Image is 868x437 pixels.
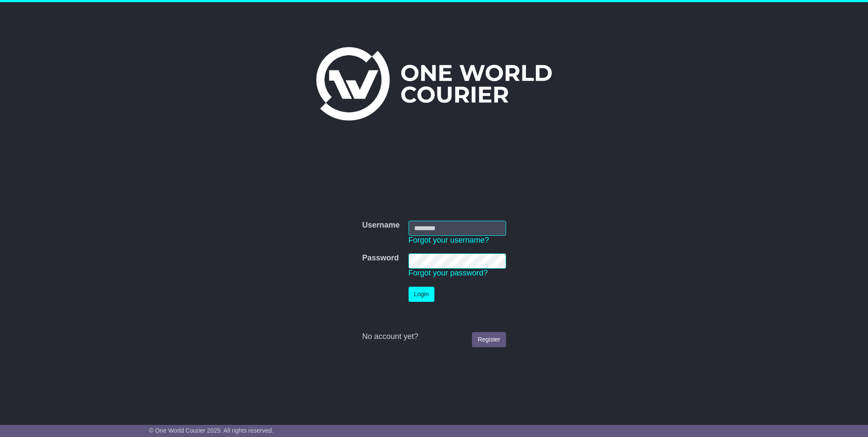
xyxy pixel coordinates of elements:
[149,427,274,434] span: © One World Courier 2025. All rights reserved.
[472,332,506,347] a: Register
[362,332,506,342] div: No account yet?
[362,221,399,230] label: Username
[409,236,489,244] a: Forgot your username?
[316,47,552,120] img: One World
[409,269,488,277] a: Forgot your password?
[362,253,399,263] label: Password
[409,287,434,302] button: Login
